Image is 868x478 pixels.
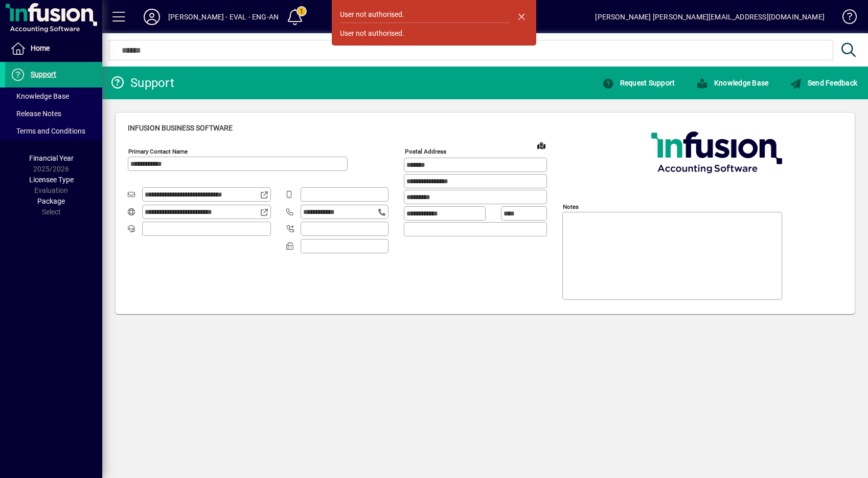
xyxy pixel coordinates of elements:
span: Licensee Type [29,176,74,184]
img: website_grey.svg [16,27,25,35]
a: Home [5,36,102,61]
a: Knowledge Base [835,2,855,35]
a: Knowledge Base [5,88,102,105]
span: Request Support [602,79,675,87]
button: Profile [135,8,168,26]
div: [PERSON_NAME] - EVAL - ENG-AN [168,9,279,25]
mat-label: Primary Contact Name [128,148,188,155]
span: Home [31,44,50,52]
mat-label: Notes [563,203,579,210]
div: v 4.0.25 [29,16,50,25]
span: Knowledge Base [696,79,768,87]
img: tab_keywords_by_traffic_grey.svg [102,59,110,68]
span: Package [37,197,65,205]
span: Infusion Business Software [128,124,233,132]
a: Knowledge Base [686,74,779,92]
img: logo_orange.svg [16,16,25,25]
span: Send Feedback [790,79,857,87]
div: Domain: [DOMAIN_NAME] [27,27,112,35]
a: Terms and Conditions [5,122,102,140]
img: tab_domain_overview_orange.svg [28,59,36,68]
div: Domain Overview [39,60,92,67]
div: Support [110,75,174,91]
a: Release Notes [5,105,102,122]
button: Send Feedback [787,74,860,92]
button: Request Support [600,74,677,92]
div: [PERSON_NAME] [PERSON_NAME][EMAIL_ADDRESS][DOMAIN_NAME] [595,9,825,25]
button: Knowledge Base [694,74,771,92]
span: Terms and Conditions [10,127,85,135]
span: Financial Year [29,154,74,162]
div: Keywords by Traffic [113,60,172,67]
span: Support [31,70,56,78]
a: View on map [533,137,550,154]
span: Knowledge Base [10,92,69,100]
span: Release Notes [10,110,61,118]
